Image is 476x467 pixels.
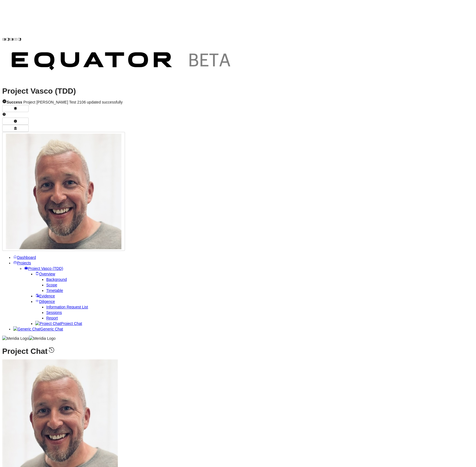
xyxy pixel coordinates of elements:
a: Overview [35,272,55,276]
a: Dashboard [13,255,36,260]
a: Project Vasco (TDD) [24,266,63,271]
span: Generic Chat [40,327,63,331]
span: Evidence [39,294,55,298]
h1: Project Chat [2,346,474,354]
a: Evidence [35,294,55,298]
a: Report [46,316,58,320]
a: Projects [13,261,31,265]
img: Customer Logo [2,43,242,82]
span: Overview [39,272,55,276]
img: Generic Chat [13,326,40,332]
h1: Project Vasco (TDD) [2,88,474,94]
a: Project ChatProject Chat [35,321,82,326]
a: Diligence [35,299,55,304]
img: Customer Logo [21,2,261,41]
img: Meridia Logo [2,336,29,341]
a: Timetable [46,288,63,293]
img: Project Chat [35,321,61,326]
span: Project Vasco (TDD) [28,266,63,271]
a: Information Request List [46,305,88,309]
span: Dashboard [17,255,36,260]
a: Background [46,277,67,282]
span: Projects [17,261,31,265]
span: Project [PERSON_NAME] Test 2106 updated successfully [7,100,123,104]
span: Project Chat [61,321,82,326]
img: Meridia Logo [29,336,56,341]
a: Sessions [46,310,62,315]
span: Diligence [39,299,55,304]
a: Generic ChatGeneric Chat [13,327,63,331]
strong: Success [7,100,22,104]
img: Profile Icon [6,134,121,249]
a: Scope [46,283,57,287]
